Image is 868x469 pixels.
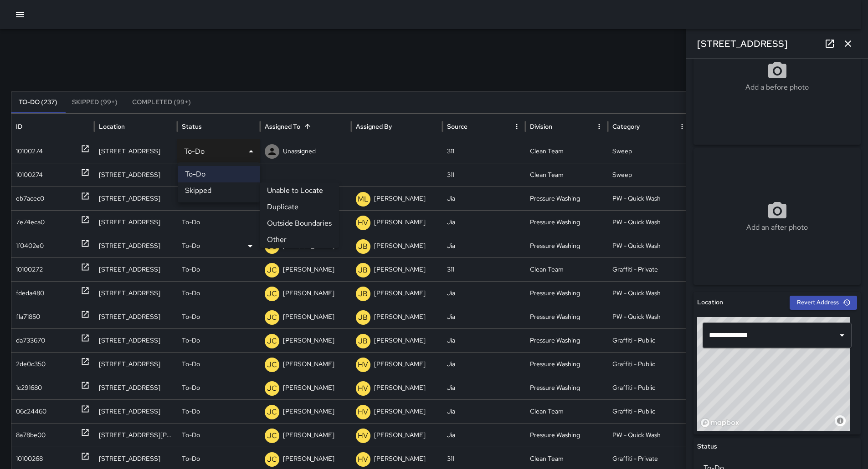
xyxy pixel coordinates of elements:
li: Other [260,232,339,248]
li: Duplicate [260,199,339,215]
li: To-Do [178,166,260,182]
li: Skipped [178,182,260,199]
li: Outside Boundaries [260,215,339,232]
li: Unable to Locate [260,182,339,199]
